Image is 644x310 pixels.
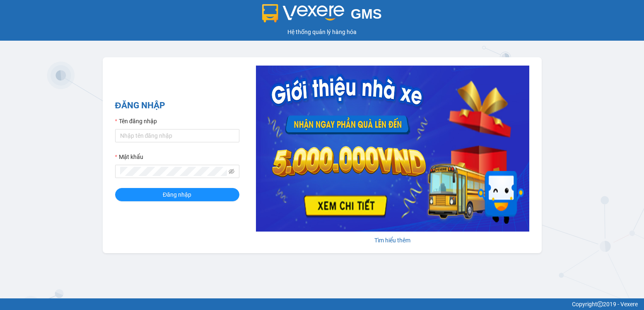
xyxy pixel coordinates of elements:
div: Copyright 2019 - Vexere [6,300,638,309]
label: Mật khẩu [115,152,143,161]
span: Đăng nhập [163,190,191,199]
input: Tên đăng nhập [115,129,239,142]
span: eye-invisible [229,168,234,174]
input: Mật khẩu [120,167,227,176]
div: Tìm hiểu thêm [256,236,529,245]
h2: ĐĂNG NHẬP [115,99,239,112]
label: Tên đăng nhập [115,117,157,126]
div: Hệ thống quản lý hàng hóa [2,27,642,37]
img: logo 2 [262,4,344,22]
a: GMS [262,12,382,19]
img: banner-0 [256,66,529,232]
span: GMS [351,6,382,22]
button: Đăng nhập [115,188,239,201]
span: copyright [597,301,603,307]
